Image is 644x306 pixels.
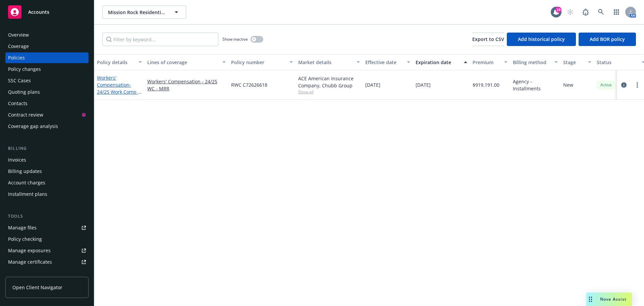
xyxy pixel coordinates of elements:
[296,54,363,70] button: Market details
[5,213,89,220] div: Tools
[5,121,89,132] a: Coverage gap analysis
[145,54,228,70] button: Lines of coverage
[8,121,58,132] div: Coverage gap analysis
[8,30,29,40] div: Overview
[633,81,641,89] a: more
[365,59,403,66] div: Effective date
[586,293,632,306] button: Nova Assist
[594,5,608,19] a: Search
[8,155,26,165] div: Invoices
[222,36,248,42] span: Show inactive
[507,33,576,46] button: Add historical policy
[363,54,413,70] button: Effective date
[5,75,89,86] a: SSC Cases
[597,59,638,66] div: Status
[8,234,42,245] div: Policy checking
[416,59,460,66] div: Expiration date
[231,81,267,88] span: RWC C72626618
[5,222,89,233] a: Manage files
[5,166,89,177] a: Billing updates
[563,59,584,66] div: Stage
[510,54,560,70] button: Billing method
[8,177,45,188] div: Account charges
[5,245,89,256] a: Manage exposures
[5,30,89,40] a: Overview
[5,52,89,63] a: Policies
[610,5,623,19] a: Switch app
[8,98,28,109] div: Contacts
[365,81,380,88] span: [DATE]
[102,33,218,46] input: Filter by keyword...
[8,189,47,200] div: Installment plans
[8,75,31,86] div: SSC Cases
[94,54,145,70] button: Policy details
[97,82,142,102] span: - 24/25 Work Comp - MRR
[97,59,135,66] div: Policy details
[579,33,636,46] button: Add BOR policy
[5,257,89,267] a: Manage certificates
[8,245,51,256] div: Manage exposures
[473,81,499,88] span: $919,191.00
[599,82,613,88] span: Active
[8,41,29,52] div: Coverage
[620,81,628,89] a: circleInformation
[470,54,510,70] button: Premium
[555,7,561,13] div: 19
[8,110,43,120] div: Contract review
[298,89,360,95] span: Show all
[8,222,37,233] div: Manage files
[108,9,166,16] span: Mission Rock Residential, LLC
[600,296,627,302] span: Nova Assist
[147,78,226,92] a: Workers' Compensation - 24/25 WC - MRR
[5,177,89,188] a: Account charges
[231,59,285,66] div: Policy number
[5,87,89,97] a: Quoting plans
[560,54,594,70] button: Stage
[5,3,89,21] a: Accounts
[473,59,500,66] div: Premium
[472,36,504,42] span: Export to CSV
[28,9,49,15] span: Accounts
[416,81,431,88] span: [DATE]
[97,75,140,102] a: Workers' Compensation
[563,5,577,19] a: Start snowing
[5,234,89,245] a: Policy checking
[228,54,296,70] button: Policy number
[5,189,89,200] a: Installment plans
[8,87,40,97] div: Quoting plans
[298,59,353,66] div: Market details
[5,98,89,109] a: Contacts
[12,284,62,291] span: Open Client Navigator
[8,166,42,177] div: Billing updates
[518,36,565,42] span: Add historical policy
[5,64,89,75] a: Policy changes
[590,36,625,42] span: Add BOR policy
[563,81,573,88] span: New
[413,54,470,70] button: Expiration date
[5,110,89,120] a: Contract review
[5,155,89,165] a: Invoices
[298,75,360,89] div: ACE American Insurance Company, Chubb Group
[8,257,52,267] div: Manage certificates
[472,33,504,46] button: Export to CSV
[513,59,550,66] div: Billing method
[5,145,89,152] div: Billing
[5,268,89,279] a: Manage claims
[147,59,218,66] div: Lines of coverage
[579,5,592,19] a: Report a Bug
[8,64,41,75] div: Policy changes
[102,5,186,19] button: Mission Rock Residential, LLC
[586,293,595,306] div: Drag to move
[8,52,25,63] div: Policies
[8,268,42,279] div: Manage claims
[513,78,558,92] span: Agency - Installments
[5,41,89,52] a: Coverage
